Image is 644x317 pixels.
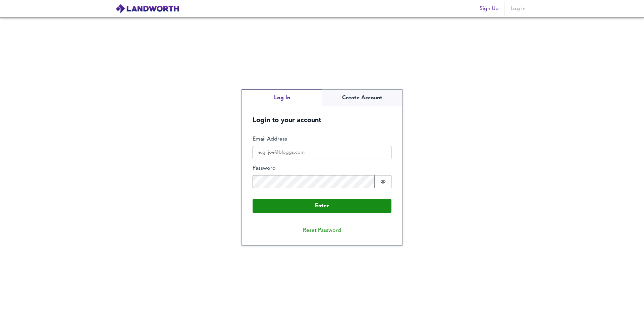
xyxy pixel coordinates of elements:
button: Reset Password [298,224,346,237]
button: Log in [507,2,529,15]
label: Email Address [253,136,391,143]
img: logo [115,4,179,14]
button: Log In [242,90,322,106]
button: Create Account [322,90,402,106]
label: Password [253,165,391,172]
span: Sign Up [480,4,499,13]
h5: Login to your account [242,106,402,125]
button: Show password [375,175,391,189]
span: Log in [510,4,526,13]
input: e.g. joe@bloggs.com [253,146,391,159]
button: Enter [253,199,391,213]
button: Sign Up [477,2,501,15]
